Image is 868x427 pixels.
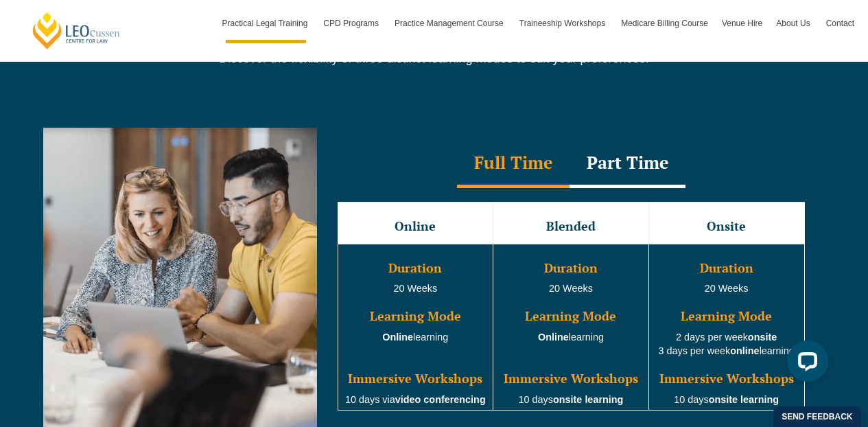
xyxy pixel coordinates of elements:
strong: video conferencing [395,394,486,405]
strong: online [730,345,759,356]
h3: Learning Mode [650,310,803,323]
a: Practice Management Course [388,3,513,43]
span: 20 Weeks [393,283,437,294]
strong: onsite learning [709,394,779,405]
h3: Immersive Workshops [495,372,647,386]
iframe: LiveChat chat widget [776,335,834,393]
td: learning 10 days via [338,244,493,411]
a: About Us [769,3,819,43]
a: CPD Programs [316,3,388,43]
span: Duration [388,259,442,276]
a: Traineeship Workshops [513,3,614,43]
h3: Learning Mode [340,310,492,323]
h3: Duration [495,262,647,275]
div: Full Time [457,140,570,188]
a: Venue Hire [715,3,769,43]
div: Part Time [570,140,685,188]
h3: Blended [495,220,647,233]
a: Medicare Billing Course [614,3,715,43]
h3: Immersive Workshops [650,372,803,386]
a: [PERSON_NAME] Centre for Law [31,11,122,50]
h3: Duration [650,262,803,275]
a: Contact [819,3,861,43]
h3: Immersive Workshops [340,372,492,386]
strong: onsite [748,332,777,343]
a: Practical Legal Training [215,3,317,43]
td: 20 Weeks 2 days per week 3 days per week learning 10 days [648,244,804,411]
h3: Onsite [650,220,803,233]
strong: onsite learning [553,394,623,405]
h3: Online [340,220,492,233]
td: 20 Weeks learning 10 days [493,244,649,411]
strong: Online [382,332,413,343]
h3: Learning Mode [495,310,647,323]
strong: Online [538,332,569,343]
